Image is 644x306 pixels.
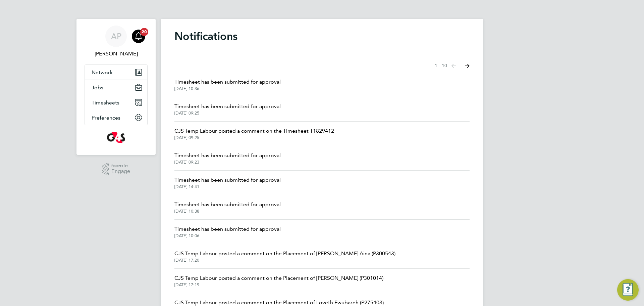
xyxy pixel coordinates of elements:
span: [DATE] 17:20 [174,258,395,263]
button: Preferences [85,110,147,125]
nav: Main navigation [76,19,156,155]
span: [DATE] 17:19 [174,282,383,288]
span: 20 [140,28,148,36]
span: Timesheet has been submitted for approval [174,151,281,160]
span: CJS Temp Labour posted a comment on the Timesheet T1829412 [174,127,334,135]
span: [DATE] 10:38 [174,209,281,214]
a: CJS Temp Labour posted a comment on the Timesheet T1829412[DATE] 09:25 [174,127,334,140]
a: Timesheet has been submitted for approval[DATE] 10:38 [174,201,281,214]
button: Jobs [85,80,147,95]
a: Timesheet has been submitted for approval[DATE] 10:06 [174,225,281,238]
a: 20 [132,26,145,47]
nav: Select page of notifications list [435,59,470,73]
span: Timesheet has been submitted for approval [174,78,281,86]
button: Network [85,65,147,80]
a: Timesheet has been submitted for approval[DATE] 09:23 [174,151,281,165]
span: [DATE] 09:25 [174,111,281,116]
span: Timesheet has been submitted for approval [174,201,281,209]
span: CJS Temp Labour posted a comment on the Placement of [PERSON_NAME] Aina (P300543) [174,250,395,258]
span: Network [92,69,113,76]
span: [DATE] 09:23 [174,160,281,165]
span: Timesheet has been submitted for approval [174,176,281,184]
span: Andrew Parry [85,50,148,58]
span: Engage [111,169,130,174]
a: Go to home page [85,132,148,143]
img: g4s-logo-retina.png [107,132,125,143]
span: Powered by [111,163,130,169]
span: Preferences [92,115,120,121]
span: Jobs [92,84,103,91]
h1: Notifications [174,30,470,43]
span: Timesheet has been submitted for approval [174,102,281,111]
a: CJS Temp Labour posted a comment on the Placement of [PERSON_NAME] Aina (P300543)[DATE] 17:20 [174,250,395,263]
a: Powered byEngage [102,163,130,176]
span: 1 - 10 [435,62,447,69]
span: CJS Temp Labour posted a comment on the Placement of [PERSON_NAME] (P301014) [174,274,383,282]
a: CJS Temp Labour posted a comment on the Placement of [PERSON_NAME] (P301014)[DATE] 17:19 [174,274,383,288]
button: Engage Resource Center [617,279,639,301]
span: [DATE] 09:25 [174,135,334,140]
button: Timesheets [85,95,147,110]
a: Timesheet has been submitted for approval[DATE] 09:25 [174,102,281,116]
span: Timesheet has been submitted for approval [174,225,281,233]
a: Timesheet has been submitted for approval[DATE] 10:36 [174,78,281,91]
span: [DATE] 14:41 [174,184,281,189]
a: Timesheet has been submitted for approval[DATE] 14:41 [174,176,281,189]
a: AP[PERSON_NAME] [85,26,148,58]
span: [DATE] 10:06 [174,233,281,238]
span: Timesheets [92,99,119,106]
span: [DATE] 10:36 [174,86,281,91]
span: AP [111,32,121,41]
